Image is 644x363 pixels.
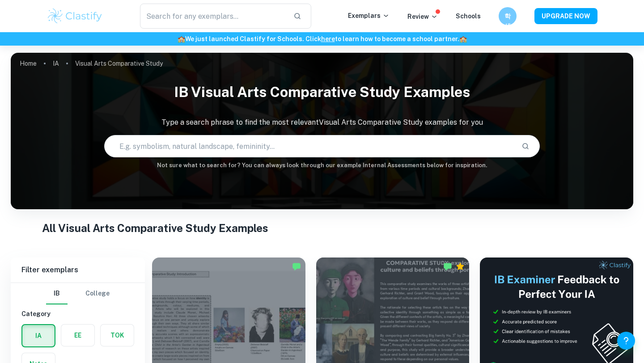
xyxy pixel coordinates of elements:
button: UPGRADE NOW [534,8,597,24]
img: Marked [292,262,301,271]
div: Premium [456,262,465,271]
button: Search [518,139,533,154]
img: Clastify logo [47,7,103,25]
div: Filter type choice [46,283,110,304]
button: 학생 [499,7,517,25]
h6: Not sure what to search for? You can always look through our example Internal Assessments below f... [11,161,633,170]
button: Help and Feedback [617,332,635,350]
button: IB [46,283,68,304]
button: IA [22,325,55,346]
p: Type a search phrase to find the most relevant Visual Arts Comparative Study examples for you [11,117,633,128]
p: Visual Arts Comparative Study [75,59,163,68]
input: E.g. symbolism, natural landscape, femininity... [105,134,514,159]
a: Schools [456,13,481,20]
button: College [85,283,110,304]
a: here [321,35,335,42]
a: IA [53,57,59,70]
h6: Category [21,309,134,319]
input: Search for any exemplars... [140,4,286,29]
span: 🏫 [459,35,467,42]
h1: All Visual Arts Comparative Study Examples [42,220,602,236]
h6: Filter exemplars [11,257,145,283]
p: Exemplars [348,11,390,21]
button: EE [61,325,94,346]
h1: IB Visual Arts Comparative Study examples [11,78,633,106]
h6: 학생 [503,11,513,21]
p: Review [407,12,438,21]
button: TOK [101,325,134,346]
img: Marked [443,262,452,271]
h6: We just launched Clastify for Schools. Click to learn how to become a school partner. [2,34,642,44]
span: 🏫 [178,35,185,42]
a: Home [20,57,37,70]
